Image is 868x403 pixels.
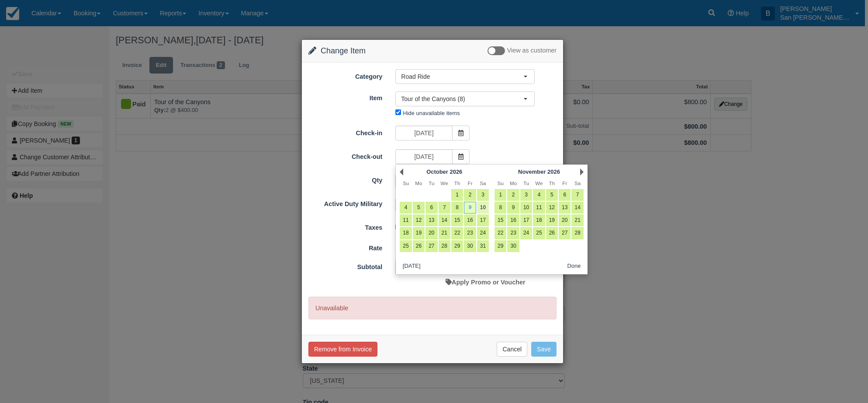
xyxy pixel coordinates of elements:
button: Remove from Invoice [308,342,377,357]
span: Thursday [549,180,555,186]
a: 18 [533,214,545,226]
a: 4 [400,202,412,214]
span: October [426,168,448,175]
a: 5 [413,202,425,214]
span: Monday [510,180,517,186]
span: Sunday [403,180,409,186]
a: 28 [571,227,583,239]
a: 26 [413,240,425,252]
button: Done [564,261,584,272]
a: 20 [559,214,571,226]
span: Monday [415,180,422,186]
a: 16 [464,214,476,226]
a: 25 [533,227,545,239]
button: [DATE] [399,261,424,272]
a: 17 [520,214,532,226]
a: 2 [507,189,519,201]
a: 23 [464,227,476,239]
a: 25 [400,240,412,252]
a: 13 [559,202,571,214]
a: 17 [477,214,489,226]
a: 6 [559,189,571,201]
a: 14 [439,214,450,226]
a: Prev [400,168,403,175]
span: Sunday [498,180,504,186]
span: Thursday [454,180,460,186]
a: 23 [507,227,519,239]
span: Change Item [321,46,366,55]
span: Road Ride [401,72,523,81]
button: Road Ride [395,69,535,84]
label: Taxes [302,220,389,232]
a: 16 [507,214,519,226]
a: 15 [451,214,463,226]
span: November [518,168,546,175]
a: 1 [495,189,506,201]
a: 30 [464,240,476,252]
span: 2026 [450,168,462,175]
a: 8 [495,202,506,214]
a: 14 [571,202,583,214]
a: 18 [400,227,412,239]
button: Tour of the Canyons (8) [395,91,535,106]
a: 15 [495,214,506,226]
a: 21 [571,214,583,226]
a: 24 [520,227,532,239]
span: View as customer [507,47,557,54]
label: Subtotal [302,259,389,272]
a: 26 [546,227,558,239]
a: 29 [495,240,506,252]
span: Friday [562,180,567,186]
span: Wednesday [535,180,543,186]
a: 20 [425,227,437,239]
label: Item [302,91,389,103]
span: 2026 [547,168,560,175]
a: 21 [439,227,450,239]
label: Rate [302,241,389,253]
a: 12 [413,214,425,226]
a: 9 [507,202,519,214]
a: 2 [464,189,476,201]
p: Unavailable [308,297,557,320]
span: Wednesday [441,180,448,186]
a: 31 [477,240,489,252]
a: 9 [464,202,476,214]
label: Check-out [302,149,389,161]
label: Active Duty Military [302,196,389,209]
label: Qty [302,173,389,185]
a: 6 [425,202,437,214]
a: 1 [451,189,463,201]
a: 29 [451,240,463,252]
a: 8 [451,202,463,214]
span: Tuesday [523,180,529,186]
a: 19 [413,227,425,239]
a: 24 [477,227,489,239]
a: 10 [520,202,532,214]
a: 22 [495,227,506,239]
button: Save [531,342,557,357]
a: 4 [533,189,545,201]
a: 7 [439,202,450,214]
a: 10 [477,202,489,214]
span: Saturday [480,180,486,186]
a: 28 [439,240,450,252]
a: 19 [546,214,558,226]
label: Category [302,69,389,81]
a: 27 [425,240,437,252]
a: 27 [559,227,571,239]
a: 3 [520,189,532,201]
span: Saturday [574,180,581,186]
label: Check-in [302,126,389,138]
a: 11 [533,202,545,214]
a: Apply Promo or Voucher [446,279,525,286]
a: 11 [400,214,412,226]
a: 30 [507,240,519,252]
a: 7 [571,189,583,201]
a: Next [580,168,584,175]
span: Tour of the Canyons (8) [401,95,523,103]
span: Friday [468,180,473,186]
label: Hide unavailable items [403,110,460,116]
a: 13 [425,214,437,226]
a: 3 [477,189,489,201]
button: Cancel [497,342,527,357]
